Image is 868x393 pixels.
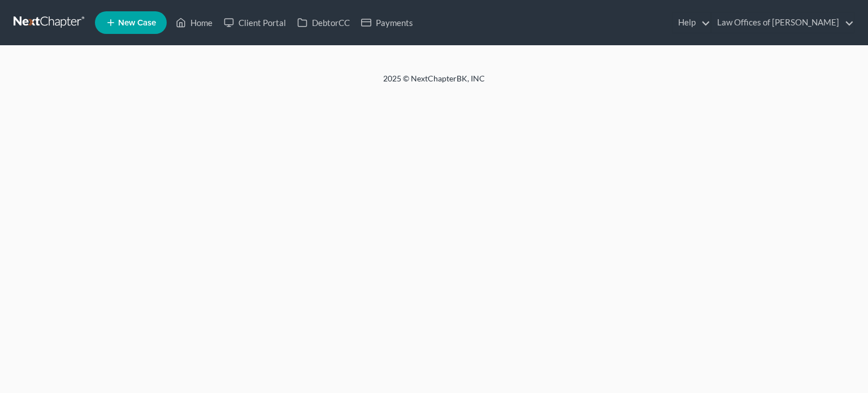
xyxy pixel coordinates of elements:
a: Home [170,12,218,33]
new-legal-case-button: New Case [95,11,167,34]
a: DebtorCC [292,12,355,33]
div: 2025 © NextChapterBK, INC [112,73,756,93]
a: Law Offices of [PERSON_NAME] [711,12,854,33]
a: Help [672,12,710,33]
a: Client Portal [218,12,292,33]
a: Payments [355,12,419,33]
